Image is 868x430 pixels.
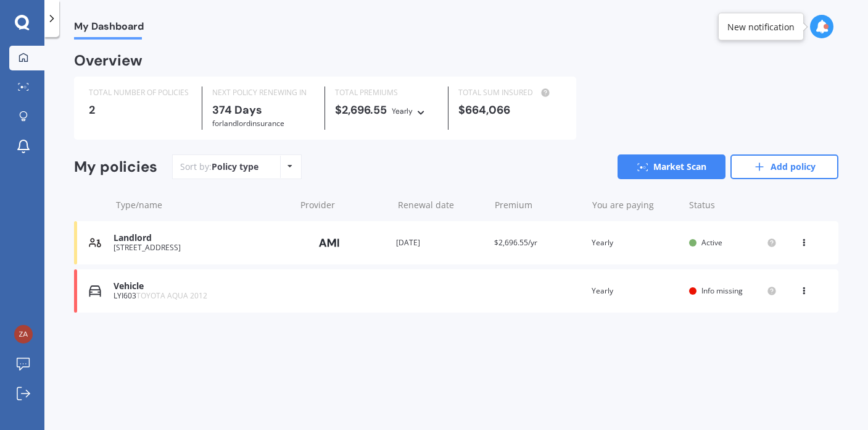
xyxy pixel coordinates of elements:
[114,233,289,243] div: Landlord
[180,161,258,173] div: Sort by:
[494,237,537,248] span: $2,696.55/yr
[458,104,561,116] div: $664,066
[212,118,284,129] span: for Landlord insurance
[114,292,289,300] div: LYI603
[114,243,289,252] div: [STREET_ADDRESS]
[89,285,101,297] img: Vehicle
[114,281,289,292] div: Vehicle
[592,199,680,211] div: You are paying
[495,199,582,211] div: Premium
[730,154,838,179] a: Add policy
[689,199,777,211] div: Status
[212,103,262,117] b: 374 Days
[89,104,192,116] div: 2
[89,237,101,249] img: Landlord
[618,154,725,179] a: Market Scan
[14,325,33,344] img: 69399e40898859408e62562e3af32248
[212,161,258,173] div: Policy type
[392,105,413,117] div: Yearly
[701,285,743,296] span: Info missing
[396,237,484,249] div: [DATE]
[335,104,438,117] div: $2,696.55
[212,86,315,99] div: NEXT POLICY RENEWING IN
[458,86,561,99] div: TOTAL SUM INSURED
[74,20,144,37] span: My Dashboard
[398,199,486,211] div: Renewal date
[116,199,291,211] div: Type/name
[299,231,360,255] img: AMI
[300,199,388,211] div: Provider
[592,285,679,297] div: Yearly
[74,54,143,67] div: Overview
[74,158,157,176] div: My policies
[136,290,207,301] span: TOYOTA AQUA 2012
[89,86,192,99] div: TOTAL NUMBER OF POLICIES
[701,237,722,248] span: Active
[335,86,438,99] div: TOTAL PREMIUMS
[727,20,795,33] div: New notification
[592,237,679,249] div: Yearly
